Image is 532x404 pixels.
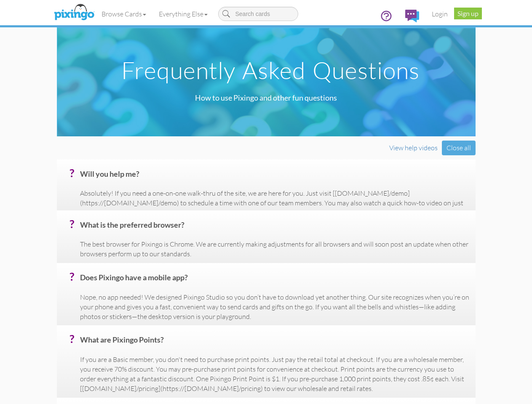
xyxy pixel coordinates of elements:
[80,292,469,322] p: Nope, no app needed! We designed Pixingo Studio so you don’t have to download yet another thing. ...
[70,218,74,230] span: ?
[70,332,74,345] span: ?
[70,270,74,283] span: ?
[59,57,482,83] h1: Frequently Asked Questions
[152,3,214,24] a: Everything Else
[80,274,469,288] h4: Does Pixingo have a mobile app?
[70,167,74,179] span: ?
[425,3,454,24] a: Login
[80,239,469,259] p: The best browser for Pixingo is Chrome. We are currently making adjustments for all browsers and ...
[454,8,482,19] a: Sign up
[80,221,469,236] h4: What is the preferred browser?
[95,3,152,24] a: Browse Cards
[80,189,469,227] p: Absolutely! If you need a one-on-one walk-thru of the site, we are here for you. Just visit [[DOM...
[218,7,298,21] input: Search cards
[51,94,482,102] h4: How to use Pixingo and other fun questions
[442,141,476,155] div: Close all
[52,2,96,23] img: pixingo logo
[80,336,469,351] h4: What are Pixingo Points?
[389,144,438,152] a: View help videos
[405,10,419,22] img: comments.svg
[80,170,469,185] h4: Will you help me?
[80,355,469,393] p: If you are a Basic member, you don't need to purchase print points. Just pay the retail total at ...
[532,404,532,404] iframe: Chat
